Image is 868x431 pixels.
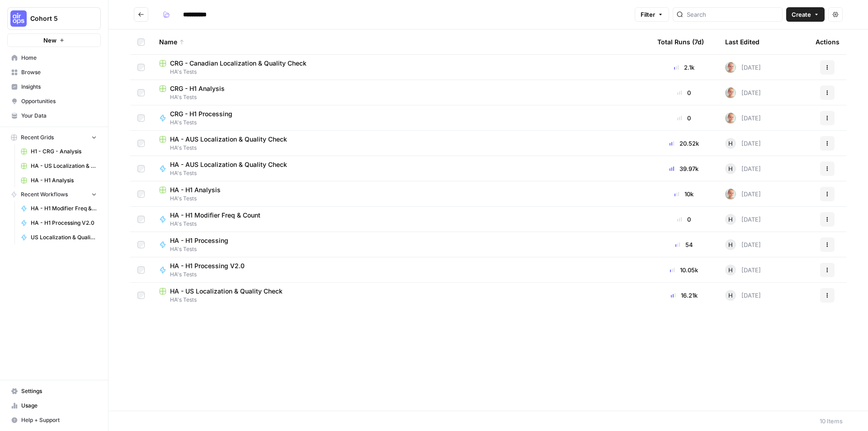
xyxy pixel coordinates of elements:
div: Last Edited [725,29,759,54]
button: New [7,33,101,47]
a: HA - H1 Processing V2.0HA's Tests [159,261,643,279]
a: HA - AUS Localization & Quality CheckHA's Tests [159,160,643,177]
div: Name [159,29,643,54]
span: CRG - H1 Processing [170,109,232,118]
span: H [728,215,733,224]
a: HA - H1 ProcessingHA's Tests [159,236,643,253]
div: [DATE] [725,62,761,73]
button: Help + Support [7,413,101,427]
span: HA's Tests [159,68,643,76]
span: Settings [21,387,97,395]
span: HA's Tests [170,220,268,228]
span: HA - H1 Processing V2.0 [31,219,97,227]
a: HA - H1 Analysis [17,173,101,188]
span: CRG - H1 Analysis [170,84,225,93]
span: HA's Tests [170,169,294,177]
span: HA - US Localization & Quality Check [170,287,283,296]
div: 16.21k [657,291,711,300]
div: [DATE] [725,290,761,301]
div: 0 [657,215,711,224]
span: HA - H1 Modifier Freq & Count [31,204,97,213]
a: Your Data [7,109,101,123]
a: Settings [7,384,101,398]
a: HA - H1 Modifier Freq & CountHA's Tests [159,211,643,228]
span: HA's Tests [159,93,643,101]
span: Recent Grids [21,133,54,142]
div: [DATE] [725,214,761,225]
a: HA - H1 AnalysisHA's Tests [159,185,643,203]
div: [DATE] [725,189,761,199]
a: Insights [7,80,101,94]
span: HA - H1 Modifier Freq & Count [170,211,260,220]
div: 39.97k [657,164,711,173]
a: CRG - Canadian Localization & Quality CheckHA's Tests [159,59,643,76]
a: H1 - CRG - Analysis [17,144,101,159]
span: HA's Tests [170,245,236,253]
a: Usage [7,398,101,413]
span: HA's Tests [159,144,643,152]
div: [DATE] [725,138,761,149]
button: Workspace: Cohort 5 [7,7,101,30]
div: [DATE] [725,239,761,250]
span: HA's Tests [159,194,643,203]
span: Recent Workflows [21,190,68,199]
div: [DATE] [725,265,761,275]
div: Actions [816,29,840,54]
a: HA - US Localization & Quality Check [17,159,101,173]
button: Go back [134,7,148,22]
button: Recent Workflows [7,188,101,201]
a: HA - US Localization & Quality CheckHA's Tests [159,287,643,304]
span: HA's Tests [170,118,240,127]
div: Total Runs (7d) [657,29,704,54]
div: [DATE] [725,113,761,123]
span: HA - H1 Analysis [31,176,97,185]
div: 10.05k [657,265,711,275]
img: tzy1lhuh9vjkl60ica9oz7c44fpn [725,87,736,98]
span: CRG - Canadian Localization & Quality Check [170,59,307,68]
a: CRG - H1 AnalysisHA's Tests [159,84,643,101]
span: HA's Tests [170,270,252,279]
div: [DATE] [725,87,761,98]
span: Insights [21,83,97,91]
div: 10k [657,189,711,199]
a: HA - H1 Processing V2.0 [17,216,101,230]
span: H [728,291,733,300]
a: Home [7,51,101,65]
span: H [728,240,733,249]
span: HA - AUS Localization & Quality Check [170,160,287,169]
span: H [728,265,733,275]
input: Search [687,10,778,19]
button: Create [786,7,825,22]
span: HA - H1 Processing [170,236,228,245]
span: Opportunities [21,97,97,105]
span: Usage [21,402,97,410]
span: HA's Tests [159,296,643,304]
button: Recent Grids [7,131,101,144]
button: Filter [635,7,669,22]
div: [DATE] [725,163,761,174]
span: Cohort 5 [30,14,85,23]
span: US Localization & Quality Check [31,233,97,242]
span: Filter [641,10,655,19]
img: tzy1lhuh9vjkl60ica9oz7c44fpn [725,113,736,123]
a: US Localization & Quality Check [17,230,101,245]
span: Create [792,10,811,19]
span: HA - AUS Localization & Quality Check [170,135,287,144]
span: Browse [21,68,97,76]
span: Home [21,54,97,62]
div: 0 [657,88,711,97]
a: Opportunities [7,94,101,109]
span: HA - H1 Processing V2.0 [170,261,245,270]
a: HA - H1 Modifier Freq & Count [17,201,101,216]
span: Help + Support [21,416,97,424]
span: H [728,164,733,173]
img: Cohort 5 Logo [10,10,27,27]
span: Your Data [21,112,97,120]
div: 54 [657,240,711,249]
a: HA - AUS Localization & Quality CheckHA's Tests [159,135,643,152]
div: 0 [657,114,711,123]
span: HA - H1 Analysis [170,185,221,194]
a: Browse [7,65,101,80]
img: tzy1lhuh9vjkl60ica9oz7c44fpn [725,62,736,73]
div: 20.52k [657,139,711,148]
